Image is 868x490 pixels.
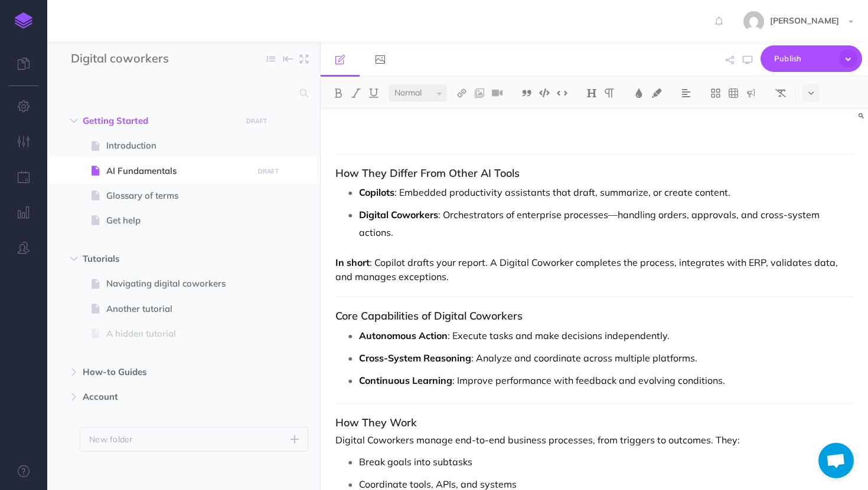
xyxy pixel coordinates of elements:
[80,427,308,452] button: New folder
[604,88,615,98] img: Paragraph button
[83,365,234,379] span: How-to Guides
[557,88,567,97] img: Inline code button
[106,302,249,316] span: Another tutorial
[351,88,361,98] img: Italic button
[359,330,448,341] strong: Autonomous Action
[242,114,272,128] button: DRAFT
[746,88,756,98] img: Callout dropdown menu button
[818,443,854,478] a: Open chat
[246,117,267,125] small: DRAFT
[359,374,452,386] strong: Continuous Learning
[15,12,32,29] img: logo-mark.svg
[106,277,249,291] span: Navigating digital coworkers
[521,88,532,98] img: Blockquote button
[539,88,550,97] img: Code block button
[83,114,234,128] span: Getting Started
[333,88,344,98] img: Bold button
[71,50,210,68] input: Documentation Name
[359,327,853,344] p: : Execute tasks and make decisions independently.
[456,88,467,98] img: Link button
[774,50,833,68] span: Publish
[359,349,853,367] p: : Analyze and coordinate across multiple platforms.
[83,252,234,266] span: Tutorials
[728,88,739,98] img: Create table button
[335,417,853,429] h3: How They Work
[83,390,234,404] span: Account
[335,256,370,268] strong: In short
[359,183,853,201] p: : Embedded productivity assistants that draft, summarize, or create content.
[106,327,249,341] span: A hidden tutorial
[253,165,283,178] button: DRAFT
[106,164,249,178] span: AI Fundamentals
[335,310,853,322] h3: Core Capabilities of Digital Coworkers
[474,88,485,98] img: Add image button
[492,88,502,98] img: Add video button
[764,15,845,26] span: [PERSON_NAME]
[258,167,279,175] small: DRAFT
[761,45,862,72] button: Publish
[359,371,853,389] p: : Improve performance with feedback and evolving conditions.
[106,213,249,228] span: Get help
[106,189,249,203] span: Glossary of terms
[359,453,853,471] p: Break goals into subtasks
[71,83,293,104] input: Search
[743,11,764,32] img: 58e60416af45c89b35c9d831f570759b.jpg
[651,88,662,98] img: Text background color button
[335,255,853,284] p: : Copilot drafts your report. A Digital Coworker completes the process, integrates with ERP, vali...
[89,433,133,446] p: New folder
[368,88,379,98] img: Underline button
[681,88,691,98] img: Alignment dropdown menu button
[335,167,853,179] h3: How They Differ From Other AI Tools
[634,88,644,98] img: Text color button
[359,352,471,364] strong: Cross-System Reasoning
[335,433,853,447] p: Digital Coworkers manage end-to-end business processes, from triggers to outcomes. They:
[106,139,249,153] span: Introduction
[359,206,853,241] p: : Orchestrators of enterprise processes—handling orders, approvals, and cross-system actions.
[359,186,394,198] strong: Copilots
[586,88,597,98] img: Headings dropdown button
[359,209,438,221] strong: Digital Coworkers
[775,88,786,98] img: Clear styles button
